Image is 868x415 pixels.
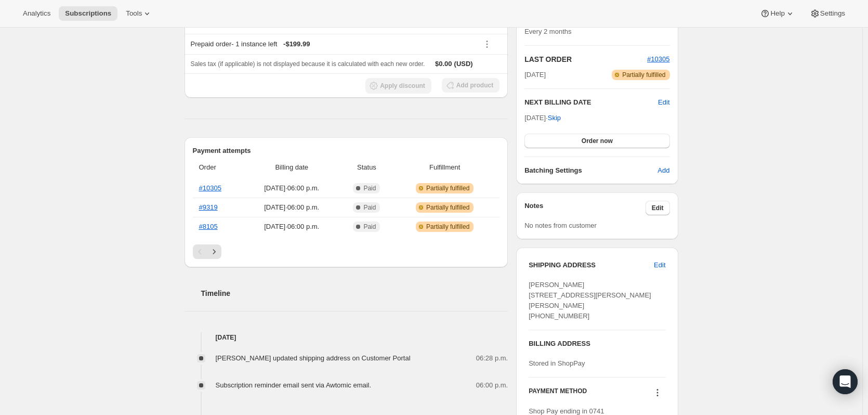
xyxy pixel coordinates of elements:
[754,6,801,21] button: Help
[647,55,669,63] a: #10305
[542,110,567,126] button: Skip
[820,9,845,18] span: Settings
[246,222,337,232] span: [DATE] · 06:00 p.m.
[216,354,411,362] span: [PERSON_NAME] updated shipping address on Customer Portal
[529,339,665,349] h3: BILLING ADDRESS
[657,165,669,176] span: Add
[452,59,473,69] span: (USD)
[646,201,670,215] button: Edit
[193,156,243,179] th: Order
[363,203,376,212] span: Paid
[654,260,665,270] span: Edit
[191,39,472,49] div: Prepaid order - 1 instance left
[651,162,676,179] button: Add
[199,223,218,230] a: #8105
[529,359,585,367] span: Stored in ShopPay
[199,184,221,192] a: #10305
[193,146,500,156] h2: Payment attempts
[648,257,672,274] button: Edit
[529,260,654,270] h3: SHIPPING ADDRESS
[246,162,337,173] span: Billing date
[548,113,561,123] span: Skip
[524,54,647,64] h2: LAST ORDER
[246,202,337,213] span: [DATE] · 06:00 p.m.
[833,369,858,394] div: Open Intercom Messenger
[363,184,376,192] span: Paid
[529,281,651,320] span: [PERSON_NAME] [STREET_ADDRESS][PERSON_NAME][PERSON_NAME] [PHONE_NUMBER]
[652,204,664,212] span: Edit
[524,165,657,176] h6: Batching Settings
[622,71,665,79] span: Partially fulfilled
[476,353,508,364] span: 06:28 p.m.
[476,380,508,391] span: 06:00 p.m.
[59,6,117,21] button: Subscriptions
[396,162,493,173] span: Fulfillment
[216,381,372,389] span: Subscription reminder email sent via Awtomic email.
[23,9,50,18] span: Analytics
[582,137,613,145] span: Order now
[426,203,469,212] span: Partially fulfilled
[65,9,111,18] span: Subscriptions
[770,9,784,18] span: Help
[426,184,469,192] span: Partially fulfilled
[185,332,508,343] h4: [DATE]
[524,28,571,35] span: Every 2 months
[804,6,851,21] button: Settings
[120,6,159,21] button: Tools
[647,54,669,64] button: #10305
[283,39,310,49] span: - $199.99
[435,60,452,68] span: $0.00
[191,60,425,68] span: Sales tax (if applicable) is not displayed because it is calculated with each new order.
[207,244,221,259] button: Next
[246,183,337,193] span: [DATE] · 06:00 p.m.
[524,114,561,122] span: [DATE] ·
[363,223,376,231] span: Paid
[529,387,587,401] h3: PAYMENT METHOD
[524,201,646,215] h3: Notes
[17,6,57,21] button: Analytics
[426,223,469,231] span: Partially fulfilled
[524,222,597,229] span: No notes from customer
[524,70,546,80] span: [DATE]
[199,203,218,211] a: #9319
[193,244,500,259] nav: Pagination
[126,9,142,18] span: Tools
[524,97,658,108] h2: NEXT BILLING DATE
[344,162,390,173] span: Status
[658,97,669,108] button: Edit
[201,288,508,299] h2: Timeline
[524,134,669,148] button: Order now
